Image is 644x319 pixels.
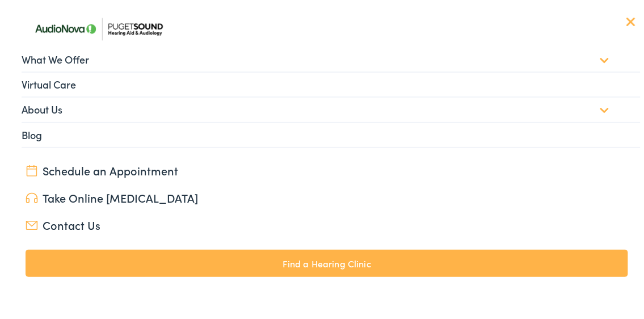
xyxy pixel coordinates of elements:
[22,70,641,94] a: Virtual Care
[26,247,628,275] a: Find a Hearing Clinic
[26,215,628,230] a: Contact Us
[26,163,38,174] img: utility icon
[26,191,38,202] img: utility icon
[22,95,641,119] a: About Us
[26,160,628,176] a: Schedule an Appointment
[26,219,38,228] img: utility icon
[22,45,641,69] a: What We Offer
[26,187,628,203] a: Take Online [MEDICAL_DATA]
[22,121,641,145] a: Blog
